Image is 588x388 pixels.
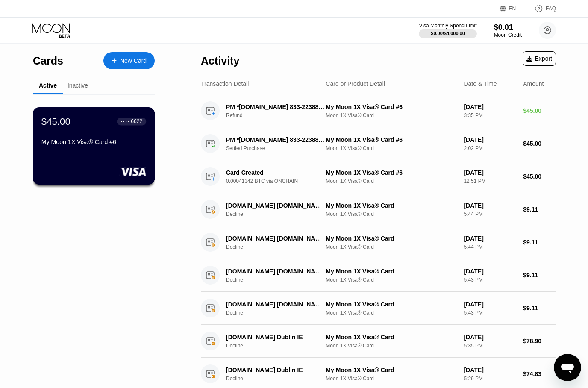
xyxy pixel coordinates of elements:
div: [DATE] [464,202,516,209]
div: My Moon 1X Visa® Card #6 [326,136,457,143]
div: Card Created [226,169,325,176]
div: My Moon 1X Visa® Card #6 [326,103,457,110]
div: Refund [226,112,332,118]
div: $9.11 [523,305,556,312]
div: PM *[DOMAIN_NAME] 833-2238874 USRefundMy Moon 1X Visa® Card #6Moon 1X Visa® Card[DATE]3:35 PM$45.00 [201,94,556,127]
div: Visa Monthly Spend Limit$0.00/$4,000.00 [419,23,476,38]
div: [DATE] [464,301,516,308]
div: My Moon 1X Visa® Card [326,268,457,275]
div: Card Created0.00041342 BTC via ONCHAINMy Moon 1X Visa® Card #6Moon 1X Visa® Card[DATE]12:51 PM$45.00 [201,160,556,193]
div: [DATE] [464,103,516,110]
div: [DATE] [464,367,516,373]
div: 5:44 PM [464,244,516,250]
div: Moon 1X Visa® Card [326,244,457,250]
div: Active [39,82,57,89]
div: My Moon 1X Visa® Card [326,235,457,242]
div: Moon 1X Visa® Card [326,178,457,184]
div: New Card [103,52,155,69]
div: PM *[DOMAIN_NAME] 833-2238874 US [226,103,325,110]
div: Card or Product Detail [326,80,385,87]
div: $0.01 [494,23,522,32]
div: My Moon 1X Visa® Card [326,202,457,209]
div: Moon Credit [494,32,522,38]
div: $45.00 [41,116,71,127]
div: Moon 1X Visa® Card [326,112,457,118]
div: $45.00 [523,140,556,147]
div: Export [526,55,552,62]
div: [DOMAIN_NAME] [DOMAIN_NAME] IE [226,235,325,242]
div: My Moon 1X Visa® Card [326,301,457,308]
div: Date & Time [464,80,497,87]
div: Cards [33,55,63,67]
div: My Moon 1X Visa® Card [326,334,457,341]
div: 5:44 PM [464,211,516,217]
div: [DOMAIN_NAME] [DOMAIN_NAME] IEDeclineMy Moon 1X Visa® CardMoon 1X Visa® Card[DATE]5:43 PM$9.11 [201,259,556,292]
div: $45.00 [523,107,556,114]
div: [DOMAIN_NAME] Dublin IE [226,367,325,373]
div: [DOMAIN_NAME] [DOMAIN_NAME] IEDeclineMy Moon 1X Visa® CardMoon 1X Visa® Card[DATE]5:44 PM$9.11 [201,193,556,226]
div: [DATE] [464,169,516,176]
div: 5:29 PM [464,376,516,382]
div: FAQ [546,6,556,12]
div: PM *[DOMAIN_NAME] 833-2238874 USSettled PurchaseMy Moon 1X Visa® Card #6Moon 1X Visa® Card[DATE]2... [201,127,556,160]
div: Settled Purchase [226,145,332,151]
div: Decline [226,277,332,283]
div: ● ● ● ● [121,120,129,123]
div: [DOMAIN_NAME] [DOMAIN_NAME] IEDeclineMy Moon 1X Visa® CardMoon 1X Visa® Card[DATE]5:43 PM$9.11 [201,292,556,325]
div: Moon 1X Visa® Card [326,310,457,316]
div: $74.83 [523,370,556,377]
div: [DOMAIN_NAME] Dublin IE [226,334,325,341]
div: Decline [226,211,332,217]
div: Inactive [68,82,88,89]
div: Moon 1X Visa® Card [326,376,457,382]
div: 6622 [131,118,142,124]
div: 2:02 PM [464,145,516,151]
div: [DOMAIN_NAME] [DOMAIN_NAME] IE [226,268,325,275]
div: My Moon 1X Visa® Card #6 [326,169,457,176]
div: Decline [226,343,332,349]
div: [DOMAIN_NAME] Dublin IEDeclineMy Moon 1X Visa® CardMoon 1X Visa® Card[DATE]5:35 PM$78.90 [201,325,556,358]
div: Amount [523,80,544,87]
div: 12:51 PM [464,178,516,184]
div: $45.00 [523,173,556,180]
div: $78.90 [523,338,556,344]
div: $9.11 [523,272,556,279]
div: EN [509,6,516,12]
div: Decline [226,244,332,250]
div: PM *[DOMAIN_NAME] 833-2238874 US [226,136,325,143]
div: [DATE] [464,268,516,275]
div: [DATE] [464,235,516,242]
div: $45.00● ● ● ●6622My Moon 1X Visa® Card #6 [33,108,154,184]
div: $9.11 [523,239,556,246]
div: Moon 1X Visa® Card [326,277,457,283]
div: [DOMAIN_NAME] [DOMAIN_NAME] IEDeclineMy Moon 1X Visa® CardMoon 1X Visa® Card[DATE]5:44 PM$9.11 [201,226,556,259]
div: 0.00041342 BTC via ONCHAIN [226,178,332,184]
div: My Moon 1X Visa® Card [326,367,457,373]
div: $0.01Moon Credit [494,23,522,38]
div: Moon 1X Visa® Card [326,145,457,151]
div: 5:43 PM [464,310,516,316]
div: My Moon 1X Visa® Card #6 [41,138,146,145]
div: 3:35 PM [464,112,516,118]
div: $9.11 [523,206,556,213]
div: EN [500,4,526,13]
div: Export [523,51,556,66]
div: 5:35 PM [464,343,516,349]
div: New Card [120,57,147,65]
div: Moon 1X Visa® Card [326,343,457,349]
div: Decline [226,376,332,382]
div: [DOMAIN_NAME] [DOMAIN_NAME] IE [226,202,325,209]
div: FAQ [526,4,556,13]
div: 5:43 PM [464,277,516,283]
div: Visa Monthly Spend Limit [419,23,476,29]
div: [DATE] [464,136,516,143]
div: Activity [201,55,239,67]
div: $0.00 / $4,000.00 [431,31,465,36]
iframe: Button to launch messaging window [554,354,581,381]
div: [DOMAIN_NAME] [DOMAIN_NAME] IE [226,301,325,308]
div: [DATE] [464,334,516,341]
div: Transaction Detail [201,80,249,87]
div: Decline [226,310,332,316]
